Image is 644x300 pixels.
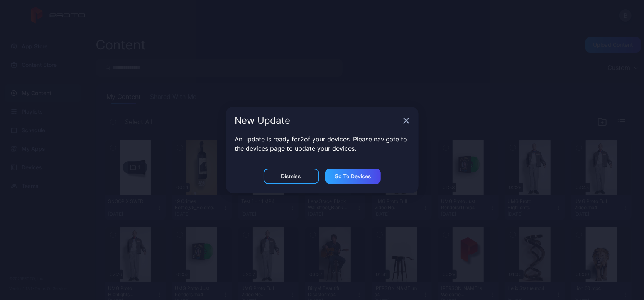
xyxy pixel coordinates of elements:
[235,116,400,125] div: New Update
[235,135,409,153] p: An update is ready for 2 of your devices. Please navigate to the devices page to update your devi...
[325,169,381,184] button: Go to devices
[264,169,319,184] button: Dismiss
[281,173,301,179] div: Dismiss
[335,173,371,179] div: Go to devices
